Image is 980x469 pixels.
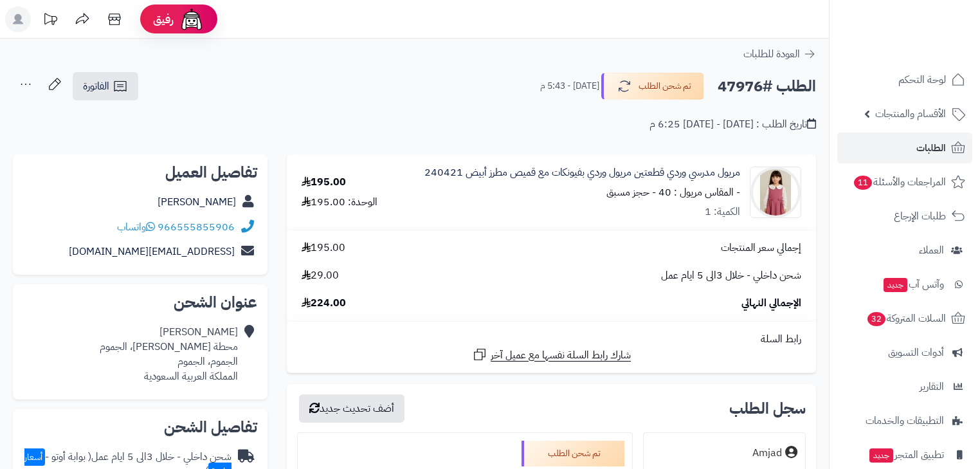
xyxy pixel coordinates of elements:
a: أدوات التسويق [837,337,972,368]
span: 29.00 [302,268,339,283]
span: الطلبات [916,139,946,157]
h2: تفاصيل العميل [23,165,257,180]
a: مريول مدرسي وردي قطعتين مريول وردي بفيونكات مع قميص مطرز أبيض 240421 [424,165,740,180]
span: جديد [869,448,893,463]
span: التقارير [920,378,944,396]
a: لوحة التحكم [837,64,972,95]
a: وآتس آبجديد [837,269,972,300]
a: العملاء [837,235,972,266]
a: 966555855906 [158,219,235,235]
h2: تفاصيل الشحن [23,419,257,435]
div: الوحدة: 195.00 [302,195,377,210]
span: الأقسام والمنتجات [875,105,946,123]
a: [PERSON_NAME] [158,194,236,210]
a: المراجعات والأسئلة11 [837,167,972,198]
span: وآتس آب [882,275,944,293]
a: الطلبات [837,133,972,163]
span: طلبات الإرجاع [894,207,946,225]
span: الإجمالي النهائي [741,296,801,311]
span: 32 [867,312,885,326]
span: السلات المتروكة [866,309,946,327]
button: أضف تحديث جديد [299,394,404,423]
a: تحديثات المنصة [34,6,66,35]
a: [EMAIL_ADDRESS][DOMAIN_NAME] [69,244,235,259]
div: [PERSON_NAME] محطة [PERSON_NAME]، الجموم الجموم، الجموم المملكة العربية السعودية [100,325,238,383]
span: 195.00 [302,241,345,255]
span: شارك رابط السلة نفسها مع عميل آخر [491,348,631,363]
span: الفاتورة [83,78,109,94]
span: تطبيق المتجر [868,446,944,464]
a: التطبيقات والخدمات [837,405,972,436]
div: تاريخ الطلب : [DATE] - [DATE] 6:25 م [649,117,816,132]
img: ai-face.png [179,6,204,32]
div: تم شحن الطلب [522,441,624,466]
a: شارك رابط السلة نفسها مع عميل آخر [472,347,631,363]
a: التقارير [837,371,972,402]
span: العملاء [919,241,944,259]
span: شحن داخلي - خلال 3الى 5 ايام عمل [661,268,801,283]
img: logo-2.png [893,35,968,62]
div: رابط السلة [292,332,811,347]
div: Amjad [752,446,782,461]
span: المراجعات والأسئلة [853,173,946,191]
div: الكمية: 1 [705,205,740,219]
a: طلبات الإرجاع [837,201,972,232]
a: السلات المتروكة32 [837,303,972,334]
span: جديد [884,278,907,292]
div: 195.00 [302,175,346,190]
a: واتساب [117,219,155,235]
button: تم شحن الطلب [601,73,704,100]
a: العودة للطلبات [743,46,816,62]
img: 1752852067-1000412619-90x90.jpg [750,167,801,218]
span: 11 [854,176,872,190]
h2: الطلب #47976 [718,73,816,100]
h3: سجل الطلب [729,401,806,416]
h2: عنوان الشحن [23,295,257,310]
span: لوحة التحكم [898,71,946,89]
small: - المقاس مريول : 40 - حجز مسبق [606,185,740,200]
span: إجمالي سعر المنتجات [721,241,801,255]
span: التطبيقات والخدمات [866,412,944,430]
small: [DATE] - 5:43 م [540,80,599,93]
span: رفيق [153,12,174,27]
span: أدوات التسويق [888,344,944,362]
span: 224.00 [302,296,346,311]
span: العودة للطلبات [743,46,800,62]
a: الفاتورة [73,72,138,100]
